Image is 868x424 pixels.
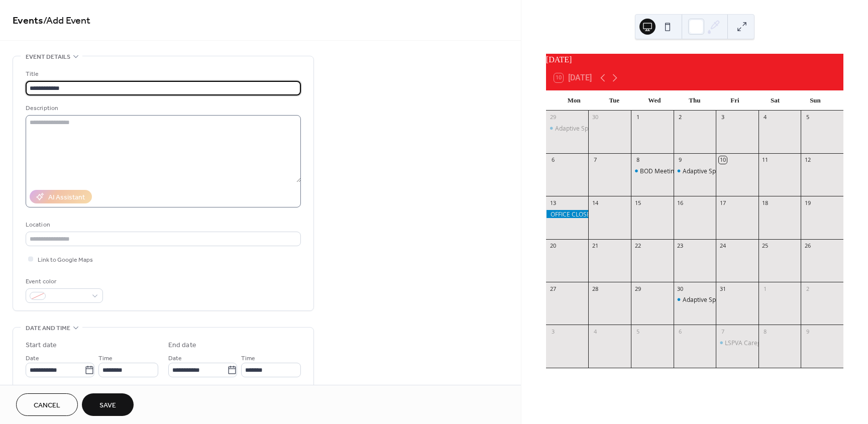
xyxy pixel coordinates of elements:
div: Sat [755,90,795,111]
div: 3 [549,328,557,335]
div: Description [26,103,299,114]
div: 27 [549,285,557,292]
div: 22 [634,242,641,250]
div: 30 [677,285,684,292]
div: LSPVA Caregiver's Luncheon [716,339,758,347]
div: Fri [715,90,755,111]
div: 2 [677,114,684,121]
div: 29 [549,114,557,121]
div: 26 [804,242,811,250]
div: BOD Meeting [640,167,678,175]
div: Event color [26,276,101,287]
div: 7 [719,328,726,335]
div: LSPVA Caregiver's Luncheon [725,339,805,347]
div: 23 [677,242,684,250]
div: Wed [634,90,675,111]
div: 12 [804,156,811,164]
div: 6 [549,156,557,164]
div: Title [26,69,299,79]
div: Adaptive Sports & Rec with Caressa [674,167,716,175]
div: 8 [634,156,641,164]
div: 5 [804,114,811,121]
div: 30 [591,114,599,121]
div: Start date [26,340,57,351]
button: Save [82,393,134,416]
span: Date [168,353,182,364]
div: 21 [591,242,599,250]
div: 18 [762,199,769,206]
div: 16 [677,199,684,206]
div: 25 [762,242,769,250]
div: 4 [762,114,769,121]
div: 10 [719,156,726,164]
div: 24 [719,242,726,250]
span: Event details [26,52,70,62]
span: Date [26,353,39,364]
div: Adaptive Sports & Rec with Caressa [555,124,655,133]
div: 13 [549,199,557,206]
div: [DATE] [546,54,843,66]
span: Link to Google Maps [38,255,93,265]
div: 9 [677,156,684,164]
div: Adaptive Sports & Rec with Caressa [683,295,782,304]
div: 28 [591,285,599,292]
div: 4 [591,328,599,335]
div: 7 [591,156,599,164]
div: 15 [634,199,641,206]
span: Date and time [26,323,70,334]
div: 1 [634,114,641,121]
div: Tue [594,90,634,111]
div: Location [26,220,299,230]
div: Thu [675,90,715,111]
div: 3 [719,114,726,121]
div: 17 [719,199,726,206]
div: OFFICE CLOSED [546,210,589,219]
span: Time [98,353,113,364]
span: Save [99,400,116,411]
div: 11 [762,156,769,164]
div: Adaptive Sports & Rec with Caressa [683,167,782,175]
span: Time [241,353,255,364]
button: Cancel [16,393,78,416]
div: Mon [554,90,594,111]
div: 1 [762,285,769,292]
div: 6 [677,328,684,335]
div: 9 [804,328,811,335]
div: 2 [804,285,811,292]
div: 20 [549,242,557,250]
span: / Add Event [43,11,90,31]
div: 29 [634,285,641,292]
div: 8 [762,328,769,335]
div: 5 [634,328,641,335]
div: End date [168,340,196,351]
div: Adaptive Sports & Rec with Caressa [674,295,716,304]
a: Events [13,11,43,31]
div: 31 [719,285,726,292]
div: BOD Meeting [631,167,674,175]
div: 19 [804,199,811,206]
div: Adaptive Sports & Rec with Caressa [546,124,589,133]
span: Cancel [34,400,60,411]
div: Sun [795,90,835,111]
div: 14 [591,199,599,206]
